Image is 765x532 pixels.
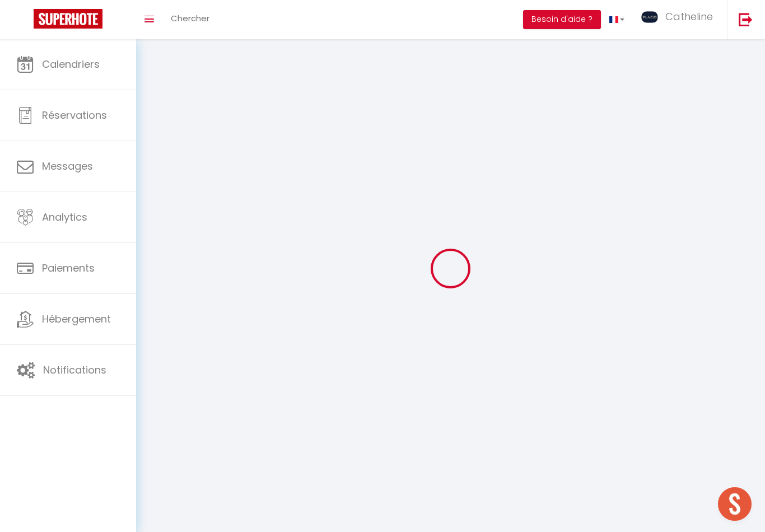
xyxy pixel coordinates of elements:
span: Chercher [171,12,209,24]
span: Notifications [43,363,106,377]
div: Ouvrir le chat [718,487,752,521]
img: logout [739,12,753,26]
button: Besoin d'aide ? [523,10,601,29]
span: Paiements [42,261,95,275]
span: Hébergement [42,312,111,326]
span: Analytics [42,210,87,224]
span: Messages [42,159,93,173]
img: Super Booking [34,9,102,29]
img: ... [641,11,658,22]
span: Catheline [665,10,713,24]
span: Calendriers [42,57,100,71]
span: Réservations [42,108,107,122]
